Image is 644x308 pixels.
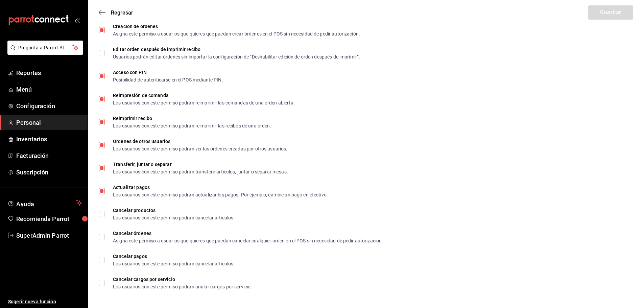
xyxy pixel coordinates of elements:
[16,231,82,240] span: SuperAdmin Parrot
[74,18,80,23] button: open_drawer_menu
[8,298,82,305] span: Sugerir nueva función
[7,41,83,55] button: Pregunta a Parrot AI
[113,169,288,174] div: Los usuarios con este permiso podrán transferir artículos, juntar o separar mesas.
[16,135,82,144] span: Inventarios
[16,118,82,127] span: Personal
[113,93,293,98] div: Reimpresión de comanda
[16,101,82,111] span: Configuración
[16,199,73,207] span: Ayuda
[113,215,233,220] div: Los usuarios con este permiso podrán cancelar artículos
[113,31,360,36] div: Asigna este permiso a usuarios que quieres que puedan crear órdenes en el POS sin necesidad de pe...
[16,151,82,160] span: Facturación
[113,284,252,289] div: Los usuarios con este permiso podrán anular cargos por servicio.
[113,47,360,52] div: Editar orden después de imprimir recibo
[16,85,82,94] span: Menú
[113,24,360,29] div: Creación de órdenes
[16,68,82,77] span: Reportes
[113,185,328,190] div: Actualizar pagos
[113,116,271,121] div: Reimprimir recibo
[113,238,383,243] div: Asigna este permiso a usuarios que quieres que puedan cancelar cualquier orden en el POS sin nece...
[113,123,271,128] div: Los usuarios con este permiso podrán reimprimir las recibos de una orden.
[113,70,223,75] div: Acceso con PIN
[113,277,252,282] div: Cancelar cargos por servicio
[16,214,82,223] span: Recomienda Parrot
[113,261,235,266] div: Los usuarios con este permiso podrán cancelar artículos.
[113,139,288,144] div: Ordenes de otros usuarios
[113,162,288,167] div: Transferir, juntar o separar
[5,49,83,56] a: Pregunta a Parrot AI
[113,231,383,236] div: Cancelar órdenes
[113,146,288,151] div: Los usuarios con este permiso podrán ver las órdenes creadas por otros usuarios.
[113,54,360,59] div: Usuarios podrán editar órdenes sin importar la configuración de “Deshabilitar edición de orden de...
[113,100,293,105] div: Los usuarios con este permiso podrán reimprimir las comandas de una orden abierta
[18,44,73,51] span: Pregunta a Parrot AI
[16,168,82,177] span: Suscripción
[99,9,133,16] button: Regresar
[113,208,233,213] div: Cancelar productos
[111,9,133,16] span: Regresar
[113,192,328,197] div: Los usuarios con este permiso podrán actualizar los pagos. Por ejemplo, cambie un pago en efectivo.
[113,254,235,259] div: Cancelar pagos
[113,77,223,82] div: Posibilidad de autenticarse en el POS mediante PIN.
